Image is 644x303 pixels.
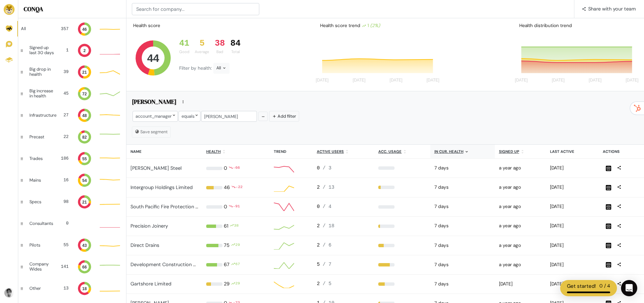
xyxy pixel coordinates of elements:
[195,49,209,55] div: Average
[132,98,176,108] h5: [PERSON_NAME]
[499,165,542,171] div: 2024-05-15 01:24pm
[58,26,69,32] div: 357
[390,78,403,83] tspan: [DATE]
[546,145,599,159] th: Last active
[378,186,426,189] div: 15%
[362,22,380,29] div: 1
[58,285,69,292] div: 13
[58,134,69,140] div: 22
[58,242,69,248] div: 55
[270,145,313,159] th: Trend
[323,223,334,229] span: / 18
[233,203,240,211] div: -91
[499,149,519,154] u: Signed up
[126,145,202,159] th: Name
[378,149,402,154] u: Acc. Usage
[317,203,370,211] div: 0
[236,184,243,191] div: -22
[499,223,542,229] div: 2024-05-15 01:19pm
[621,280,637,296] div: Open Intercom Messenger
[235,280,240,288] div: 29
[224,261,230,269] div: 67
[434,165,491,171] div: 2025-08-04 12:00am
[499,261,542,268] div: 2024-05-15 01:24pm
[18,18,126,40] a: All 357 46
[370,23,380,28] i: (2%)
[550,223,595,229] div: 2025-08-03 03:03pm
[18,148,126,169] a: Trades 186 55
[132,21,162,30] div: Health score
[132,126,171,137] button: Save segment
[133,111,178,121] div: account_manager
[130,184,193,190] a: Intergroup Holdings Limited
[4,288,14,298] img: Avatar
[552,78,565,83] tspan: [DATE]
[434,184,491,191] div: 2025-08-04 12:00am
[130,165,182,171] a: [PERSON_NAME] Steel
[224,203,227,211] div: 0
[234,223,239,230] div: 38
[18,234,126,256] a: Pilots 55 43
[130,204,228,210] a: South Pacific Fire Protection Group Limited
[317,184,370,191] div: 2
[378,263,426,266] div: 71%
[215,39,225,49] div: 38
[18,104,126,126] a: Infrastructure 27 48
[514,20,641,32] div: Health distribution trend
[550,281,595,287] div: 2025-08-01 12:56pm
[29,45,56,55] div: Signed up last 30 days
[378,205,426,209] div: 0%
[499,184,542,191] div: 2024-05-15 01:20pm
[317,165,370,172] div: 0
[378,244,426,247] div: 33%
[215,49,225,55] div: Bad
[233,165,240,172] div: -66
[317,149,344,154] u: Active users
[24,5,121,13] h5: CONQA
[323,281,331,286] span: / 5
[626,78,639,83] tspan: [DATE]
[550,184,595,191] div: 2025-08-01 03:15pm
[58,199,69,205] div: 98
[323,204,331,209] span: / 4
[18,256,126,278] a: Company Wides 141 66
[269,111,299,121] button: Add filter
[230,49,240,55] div: Total
[323,165,331,171] span: / 3
[224,242,230,249] div: 75
[62,47,69,53] div: 1
[515,78,528,83] tspan: [DATE]
[29,67,55,77] div: Big drop in health
[235,242,240,249] div: 29
[317,223,370,230] div: 2
[132,3,259,15] input: Search for company...
[434,261,491,268] div: 2025-08-04 12:00am
[29,243,52,248] div: Pilots
[317,280,370,288] div: 2
[550,261,595,268] div: 2025-08-04 09:25am
[29,89,56,98] div: Big increase in health
[224,280,230,288] div: 29
[29,221,53,226] div: Consultants
[206,149,221,154] u: Health
[353,78,366,83] tspan: [DATE]
[378,225,426,228] div: 11%
[60,263,69,270] div: 141
[235,261,240,269] div: 67
[18,278,126,299] a: Other 13 18
[499,242,542,249] div: 2024-05-31 08:05am
[317,261,370,269] div: 5
[62,112,69,118] div: 27
[434,223,491,229] div: 2025-08-04 12:00am
[58,155,69,162] div: 186
[323,242,331,248] span: / 6
[323,262,331,267] span: / 7
[434,149,463,154] u: In cur. health
[499,281,542,287] div: 2025-03-03 04:51pm
[179,49,189,55] div: Good
[179,39,189,49] div: 41
[18,40,126,61] a: Signed up last 30 days 1 2
[18,61,126,83] a: Big drop in health 39 21
[29,200,52,204] div: Specs
[550,242,595,249] div: 2025-08-03 08:02pm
